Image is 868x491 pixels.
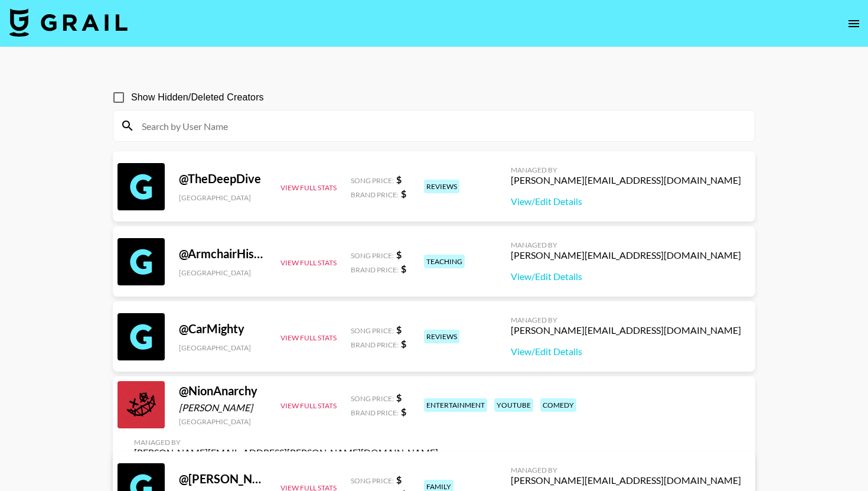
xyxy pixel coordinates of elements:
div: comedy [540,398,576,412]
div: @ ArmchairHistorian [179,246,266,261]
strong: $ [396,474,402,485]
div: [PERSON_NAME] [179,402,266,414]
button: View Full Stats [280,183,337,192]
div: teaching [424,255,465,268]
img: Grail Talent [9,8,128,37]
div: youtube [494,398,533,412]
strong: $ [401,263,406,274]
div: [PERSON_NAME][EMAIL_ADDRESS][PERSON_NAME][DOMAIN_NAME] [134,447,438,459]
div: @ [PERSON_NAME] [179,472,266,486]
span: Song Price: [351,394,394,403]
strong: $ [401,338,406,349]
span: Brand Price: [351,340,399,349]
input: Search by User Name [135,116,748,135]
button: open drawer [842,12,866,35]
div: Managed By [511,316,741,324]
span: Song Price: [351,176,394,185]
span: Song Price: [351,251,394,260]
a: View/Edit Details [511,346,741,357]
span: Song Price: [351,326,394,335]
div: [PERSON_NAME][EMAIL_ADDRESS][DOMAIN_NAME] [511,174,741,186]
div: Managed By [134,438,438,447]
strong: $ [401,188,406,199]
div: [PERSON_NAME][EMAIL_ADDRESS][DOMAIN_NAME] [511,324,741,336]
span: Show Hidden/Deleted Creators [131,90,264,105]
div: reviews [424,180,459,193]
div: [GEOGRAPHIC_DATA] [179,268,266,277]
div: Managed By [511,466,741,474]
div: entertainment [424,398,487,412]
div: @ TheDeepDive [179,171,266,186]
strong: $ [396,249,402,260]
span: Brand Price: [351,408,399,417]
div: [GEOGRAPHIC_DATA] [179,417,266,426]
button: View Full Stats [280,333,337,342]
a: View/Edit Details [511,271,741,282]
button: View Full Stats [280,258,337,267]
span: Brand Price: [351,190,399,199]
div: [PERSON_NAME][EMAIL_ADDRESS][DOMAIN_NAME] [511,249,741,261]
div: [GEOGRAPHIC_DATA] [179,193,266,202]
strong: $ [401,406,406,417]
strong: $ [396,324,402,335]
a: View/Edit Details [511,196,741,207]
div: reviews [424,330,459,343]
strong: $ [396,392,402,403]
span: Song Price: [351,476,394,485]
div: [GEOGRAPHIC_DATA] [179,343,266,352]
div: @ CarMighty [179,321,266,336]
div: @ NionAnarchy [179,383,266,398]
div: [PERSON_NAME][EMAIL_ADDRESS][DOMAIN_NAME] [511,474,741,486]
div: Managed By [511,165,741,174]
strong: $ [396,174,402,185]
button: View Full Stats [280,401,337,410]
div: Managed By [511,240,741,249]
span: Brand Price: [351,265,399,274]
